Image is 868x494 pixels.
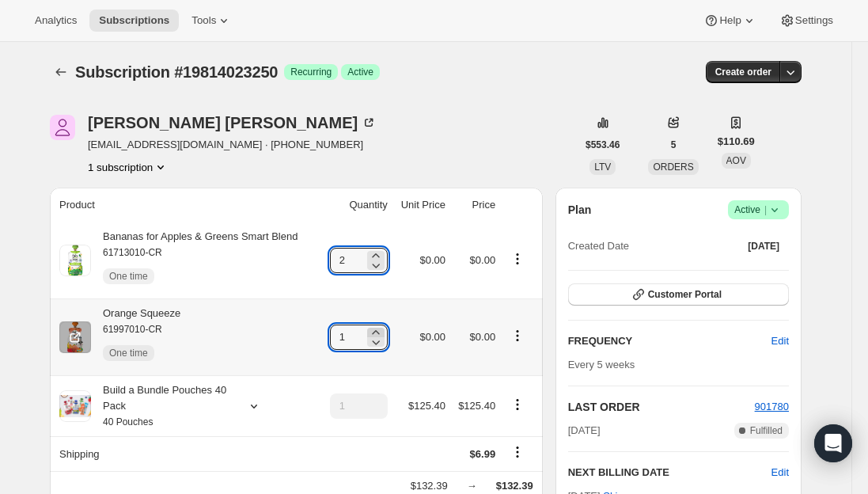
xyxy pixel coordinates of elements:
[568,423,601,439] span: [DATE]
[706,61,781,83] button: Create order
[50,61,72,83] button: Subscriptions
[88,115,377,131] div: [PERSON_NAME] [PERSON_NAME]
[470,254,496,266] span: $0.00
[88,137,377,153] span: [EMAIL_ADDRESS][DOMAIN_NAME] · [PHONE_NUMBER]
[392,188,450,222] th: Unit Price
[103,247,162,258] small: 61713010-CR
[109,270,148,283] span: One time
[734,202,783,218] span: Active
[320,188,392,222] th: Quantity
[755,401,789,412] a: 901780
[586,139,620,151] span: $553.46
[91,382,233,430] div: Build a Bundle Pouches 40 Pack
[59,321,91,353] img: product img
[89,9,179,32] button: Subscriptions
[771,465,789,481] button: Edit
[470,448,496,460] span: $6.99
[91,229,298,292] div: Bananas for Apples & Greens Smart Blend
[103,416,153,427] small: 40 Pouches
[505,443,530,461] button: Shipping actions
[719,14,741,27] span: Help
[91,306,180,369] div: Orange Squeeze
[648,288,722,301] span: Customer Portal
[653,161,693,173] span: ORDERS
[755,399,789,415] button: 901780
[568,283,789,306] button: Customer Portal
[99,14,169,27] span: Subscriptions
[88,159,169,175] button: Product actions
[505,396,530,413] button: Product actions
[764,203,767,216] span: |
[182,9,241,32] button: Tools
[671,139,677,151] span: 5
[411,478,448,494] div: $132.39
[496,480,533,492] span: $132.39
[467,478,477,494] div: →
[419,254,445,266] span: $0.00
[770,9,843,32] button: Settings
[450,188,500,222] th: Price
[290,66,332,78] span: Recurring
[50,188,320,222] th: Product
[568,359,635,370] span: Every 5 weeks
[762,329,798,354] button: Edit
[748,240,779,253] span: [DATE]
[795,14,833,27] span: Settings
[470,331,496,343] span: $0.00
[419,331,445,343] span: $0.00
[103,324,162,335] small: 61997010-CR
[50,115,75,140] span: Katie Lopez
[568,465,771,481] h2: NEXT BILLING DATE
[694,9,766,32] button: Help
[771,333,789,349] span: Edit
[568,202,592,218] h2: Plan
[109,347,148,359] span: One time
[50,436,320,471] th: Shipping
[505,327,530,344] button: Product actions
[458,400,495,412] span: $125.40
[568,333,771,349] h2: FREQUENCY
[59,245,91,276] img: product img
[715,66,771,78] span: Create order
[661,134,686,156] button: 5
[35,14,77,27] span: Analytics
[347,66,373,78] span: Active
[75,63,278,81] span: Subscription #19814023250
[576,134,629,156] button: $553.46
[814,424,852,462] div: Open Intercom Messenger
[191,14,216,27] span: Tools
[505,250,530,268] button: Product actions
[568,399,755,415] h2: LAST ORDER
[25,9,86,32] button: Analytics
[568,238,629,254] span: Created Date
[726,155,746,166] span: AOV
[718,134,755,150] span: $110.69
[750,424,783,437] span: Fulfilled
[738,235,789,257] button: [DATE]
[408,400,445,412] span: $125.40
[594,161,611,173] span: LTV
